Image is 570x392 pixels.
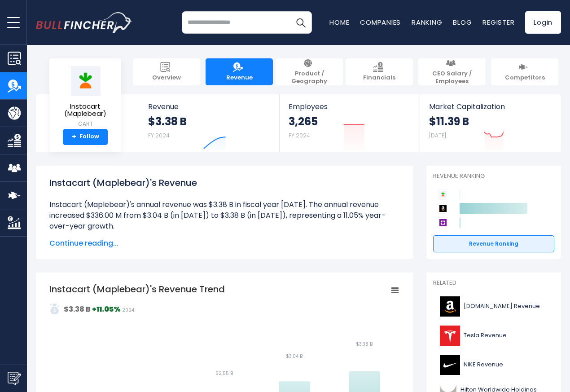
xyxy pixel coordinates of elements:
[482,18,514,27] a: Register
[505,74,545,82] span: Competitors
[491,58,558,85] a: Competitors
[139,94,280,152] a: Revenue $3.38 B FY 2024
[64,304,91,314] strong: $3.38 B
[49,283,225,295] tspan: Instacart (Maplebear)'s Revenue Trend
[148,115,187,128] strong: $3.38 B
[453,18,472,27] a: Blog
[418,58,486,85] a: CEO Salary / Employees
[63,129,108,145] a: +Follow
[289,132,310,139] small: FY 2024
[429,102,551,111] span: Market Capitalization
[148,102,271,111] span: Revenue
[438,217,448,228] img: Wayfair competitors logo
[346,58,413,85] a: Financials
[148,132,170,139] small: FY 2024
[429,132,446,139] small: [DATE]
[356,341,373,348] text: $3.38 B
[280,94,419,152] a: Employees 3,265 FY 2024
[363,74,395,82] span: Financials
[152,74,181,82] span: Overview
[289,102,410,111] span: Employees
[289,11,312,34] button: Search
[360,18,401,27] a: Companies
[72,133,76,141] strong: +
[433,235,554,252] a: Revenue Ranking
[433,172,554,180] p: Revenue Ranking
[433,294,554,319] a: [DOMAIN_NAME] Revenue
[286,353,303,360] text: $3.04 B
[133,58,200,85] a: Overview
[433,352,554,377] a: NIKE Revenue
[525,11,561,34] a: Login
[206,58,273,85] a: Revenue
[438,189,448,200] img: Instacart (Maplebear) competitors logo
[433,279,554,287] p: Related
[423,70,481,85] span: CEO Salary / Employees
[438,355,461,375] img: NKE logo
[433,323,554,348] a: Tesla Revenue
[36,12,132,33] a: Go to homepage
[438,203,448,214] img: Amazon.com competitors logo
[49,176,399,189] h1: Instacart (Maplebear)'s Revenue
[49,304,60,314] img: addasd
[57,120,114,128] small: CART
[36,12,132,33] img: bullfincher logo
[412,18,442,27] a: Ranking
[329,18,349,27] a: Home
[289,115,318,128] strong: 3,265
[49,238,399,249] span: Continue reading...
[56,66,114,129] a: Instacart (Maplebear) CART
[429,115,469,128] strong: $11.39 B
[226,74,253,82] span: Revenue
[438,326,461,346] img: TSLA logo
[276,58,343,85] a: Product / Geography
[438,296,461,317] img: AMZN logo
[92,304,121,314] strong: +11.05%
[122,307,134,313] span: 2024
[280,70,338,85] span: Product / Geography
[49,199,399,232] li: Instacart (Maplebear)'s annual revenue was $3.38 B in fiscal year [DATE]. The annual revenue incr...
[57,103,114,118] span: Instacart (Maplebear)
[215,370,233,377] text: $2.55 B
[420,94,560,152] a: Market Capitalization $11.39 B [DATE]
